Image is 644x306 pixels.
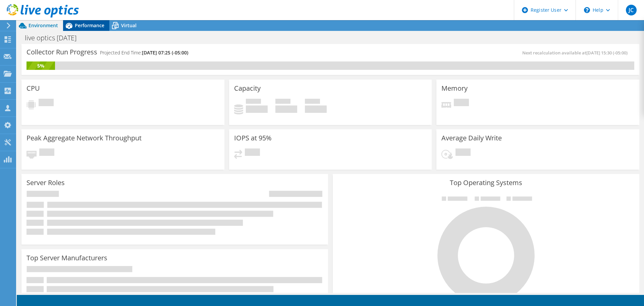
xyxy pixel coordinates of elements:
[234,85,261,92] h3: Capacity
[26,85,40,92] h3: CPU
[39,99,54,108] span: Pending
[305,105,327,113] h4: 0 GiB
[522,50,631,56] span: Next recalculation available at
[441,85,468,92] h3: Memory
[305,99,320,105] span: Total
[246,99,261,105] span: Used
[121,22,137,29] span: Virtual
[275,99,290,105] span: Free
[626,5,637,15] span: JC
[338,179,634,186] h3: Top Operating Systems
[22,34,87,42] h1: live optics [DATE]
[234,134,272,142] h3: IOPS at 95%
[26,62,55,70] div: 5%
[100,49,188,56] h4: Projected End Time:
[39,148,54,158] span: Pending
[455,148,471,158] span: Pending
[26,179,65,186] h3: Server Roles
[75,22,104,29] span: Performance
[586,50,628,56] span: [DATE] 15:30 (-05:00)
[275,105,297,113] h4: 0 GiB
[142,49,188,56] span: [DATE] 07:25 (-05:00)
[454,99,469,108] span: Pending
[26,254,107,262] h3: Top Server Manufacturers
[29,22,58,29] span: Environment
[246,105,268,113] h4: 0 GiB
[441,134,502,142] h3: Average Daily Write
[26,134,142,142] h3: Peak Aggregate Network Throughput
[584,7,590,13] svg: \n
[245,148,260,158] span: Pending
